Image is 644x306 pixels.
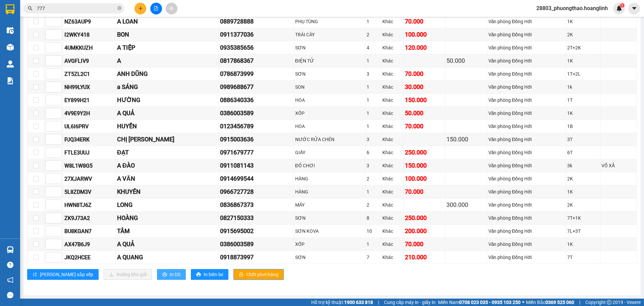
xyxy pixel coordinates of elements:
div: 0827150333 [220,213,293,223]
div: CHỊ [PERSON_NAME] [117,135,218,144]
div: 1K [567,57,599,64]
span: printer [162,272,167,277]
span: up [56,175,60,179]
div: ZK9J73A2 [64,214,115,222]
div: 1B [567,123,599,130]
span: Decrease Value [54,139,62,144]
td: A LOAN [116,15,219,28]
span: In DS [170,271,180,278]
img: solution-icon [7,77,14,84]
img: warehouse-icon [7,246,14,253]
span: Increase Value [54,187,62,192]
div: 0989688677 [220,82,293,92]
div: 2 [367,31,380,38]
td: NH99LYUX [63,81,116,94]
div: 0935385656 [220,43,293,52]
td: Văn phòng Đồng Hới [487,199,567,212]
div: 1 [367,57,380,64]
td: A ĐÀO [116,159,219,172]
td: a SÁNG [116,81,219,94]
span: Increase Value [54,134,62,139]
div: 3 [367,162,380,169]
div: 50.000 [405,108,444,118]
span: Increase Value [54,161,62,166]
td: Văn phòng Đồng Hới [487,212,567,225]
div: HÀNG [295,175,365,182]
div: HÀNG [295,188,365,195]
td: 0836867373 [219,199,294,212]
td: 0915003636 [219,133,294,146]
span: Decrease Value [54,152,62,158]
div: 70.000 [405,17,444,26]
div: 2 [367,201,380,209]
div: Văn phòng Đồng Hới [488,162,565,169]
td: Văn phòng Đồng Hới [487,68,567,81]
td: ANH DŨNG [116,68,219,81]
div: Văn phòng Đồng Hới [488,188,565,195]
span: up [56,109,60,113]
div: 100.000 [405,174,444,183]
td: HƯỜNG [116,94,219,107]
div: A ĐÀO [117,161,218,170]
span: up [56,17,60,21]
div: 1 [367,188,380,195]
span: Decrease Value [54,74,62,79]
div: Văn phòng Đồng Hới [488,70,565,78]
span: up [56,57,60,61]
span: plus [138,6,143,11]
img: icon-new-feature [616,5,622,11]
td: HWN8TJ6Z [63,199,116,212]
span: 1 [621,3,623,8]
div: ANH DŨNG [117,69,218,79]
div: 0817868367 [220,56,293,65]
div: 3 [367,70,380,78]
span: up [56,188,60,192]
td: ZK9J73A2 [63,212,116,225]
div: 50.000 [446,56,486,65]
div: Khác [382,162,402,169]
span: Decrease Value [54,21,62,27]
div: Khác [382,136,402,143]
td: FTLE3UUJ [63,146,116,159]
div: 250.000 [405,148,444,157]
span: up [56,214,60,218]
span: down [56,206,60,210]
td: CHỊ LAN [116,133,219,146]
button: sort-ascending[PERSON_NAME] sắp xếp [27,269,99,280]
div: Khác [382,70,402,78]
span: search [28,6,33,11]
button: file-add [150,3,162,14]
span: Increase Value [54,69,62,74]
div: 30.000 [405,82,444,92]
span: down [56,179,60,183]
div: BON [117,30,218,39]
div: Khác [382,96,402,104]
div: 70.000 [405,69,444,79]
div: 0786873999 [220,69,293,79]
div: Văn phòng Đồng Hới [488,44,565,51]
span: down [56,35,60,39]
span: up [56,96,60,100]
div: HOÀNG [117,213,218,223]
div: XỐP [295,110,365,117]
div: 3k [567,162,599,169]
div: MÁY [295,201,365,209]
div: HUYỀN [117,122,218,131]
td: I2WKY418 [63,28,116,41]
span: Decrease Value [54,126,62,131]
div: Khác [382,31,402,38]
td: 0935385656 [219,41,294,54]
div: HOA [295,96,365,104]
span: up [56,135,60,139]
span: down [56,48,60,52]
div: I2WKY418 [64,31,115,39]
div: 300.000 [446,200,486,210]
div: NZ63AUP9 [64,17,115,26]
td: W8L1W8G5 [63,159,116,172]
td: 0911081143 [219,159,294,172]
div: 0914699544 [220,174,293,183]
div: Khác [382,18,402,25]
div: 4 [367,44,380,51]
div: 1K [567,18,599,25]
td: 0971679777 [219,146,294,159]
